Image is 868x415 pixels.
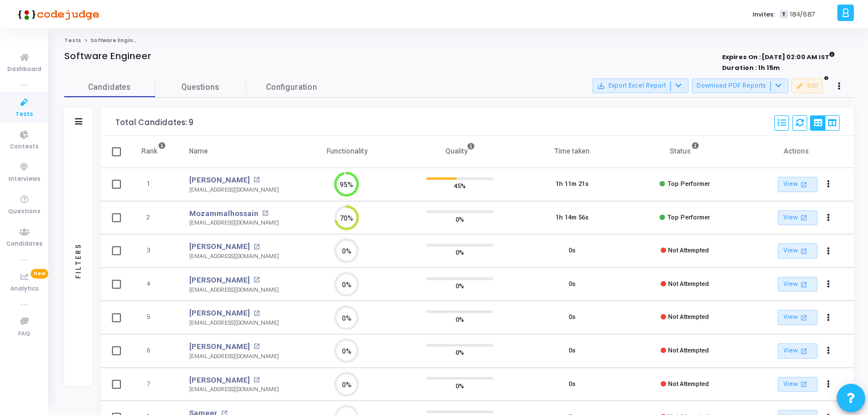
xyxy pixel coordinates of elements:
span: Not Attempted [668,380,709,388]
button: Actions [820,210,836,226]
div: Time taken [554,145,590,157]
td: 5 [130,301,178,334]
mat-icon: open_in_new [799,313,809,322]
a: View [778,343,817,359]
th: Actions [741,136,854,168]
a: [PERSON_NAME] [189,341,250,352]
span: 0% [456,380,464,391]
button: Actions [820,343,836,359]
a: View [778,277,817,292]
a: View [778,177,817,192]
span: Software Engineer [90,37,143,44]
td: 4 [130,268,178,301]
nav: breadcrumb [64,37,854,44]
a: [PERSON_NAME] [189,308,250,319]
div: Total Candidates: 9 [115,118,193,127]
span: Questions [155,81,246,93]
span: Not Attempted [668,313,709,321]
span: Interviews [9,175,40,184]
span: New [31,269,48,279]
mat-icon: open_in_new [799,346,809,356]
span: Questions [8,207,40,217]
div: View Options [810,115,840,131]
a: [PERSON_NAME] [189,375,250,386]
th: Quality [403,136,516,168]
strong: Duration : 1h 15m [722,63,780,72]
a: View [778,310,817,325]
mat-icon: open_in_new [253,310,260,317]
mat-icon: open_in_new [799,379,809,389]
button: Download PDF Reports [692,78,788,93]
strong: Expires On : [DATE] 02:00 AM IST [722,49,835,62]
div: 0s [569,313,575,322]
mat-icon: open_in_new [799,280,809,289]
img: logo [14,3,99,26]
a: Tests [64,37,81,44]
td: 6 [130,334,178,368]
div: 1h 14m 56s [556,213,589,223]
mat-icon: open_in_new [253,343,260,350]
span: 45% [454,180,466,192]
button: Actions [820,243,836,259]
span: T [780,10,787,19]
div: [EMAIL_ADDRESS][DOMAIN_NAME] [189,352,279,361]
mat-icon: open_in_new [253,244,260,250]
div: [EMAIL_ADDRESS][DOMAIN_NAME] [189,186,279,194]
div: [EMAIL_ADDRESS][DOMAIN_NAME] [189,286,279,294]
span: 0% [456,313,464,325]
span: Not Attempted [668,347,709,354]
span: Candidates [64,81,155,93]
div: Name [189,145,208,157]
button: Actions [820,376,836,392]
span: Analytics [10,284,39,294]
mat-icon: open_in_new [799,213,809,222]
td: 7 [130,368,178,401]
button: Actions [820,310,836,326]
td: 2 [130,201,178,235]
span: Contests [10,142,39,152]
mat-icon: open_in_new [253,377,260,383]
div: [EMAIL_ADDRESS][DOMAIN_NAME] [189,385,279,394]
th: Rank [130,136,178,168]
span: 0% [456,280,464,292]
span: 0% [456,247,464,258]
a: Mozammalhossain [189,208,258,219]
span: Candidates [6,239,43,249]
h4: Software Engineer [64,51,151,62]
label: Invites: [753,10,775,19]
td: 3 [130,234,178,268]
mat-icon: edit [796,82,804,90]
a: [PERSON_NAME] [189,175,250,186]
div: [EMAIL_ADDRESS][DOMAIN_NAME] [189,219,279,227]
div: 0s [569,346,575,356]
div: 0s [569,280,575,289]
button: Export Excel Report [592,78,688,93]
a: View [778,243,817,259]
div: [EMAIL_ADDRESS][DOMAIN_NAME] [189,252,279,261]
mat-icon: open_in_new [799,246,809,256]
span: 0% [456,347,464,358]
mat-icon: open_in_new [253,177,260,183]
mat-icon: open_in_new [253,277,260,283]
span: FAQ [18,329,30,339]
div: 0s [569,380,575,389]
button: Actions [820,177,836,193]
button: Actions [820,276,836,292]
a: View [778,377,817,392]
div: [EMAIL_ADDRESS][DOMAIN_NAME] [189,319,279,327]
span: 0% [456,213,464,225]
span: Not Attempted [668,247,709,254]
mat-icon: open_in_new [799,180,809,189]
td: 1 [130,168,178,201]
th: Functionality [291,136,403,168]
span: Not Attempted [668,280,709,288]
a: [PERSON_NAME] [189,275,250,286]
a: View [778,210,817,226]
span: Top Performer [667,180,710,188]
div: 0s [569,246,575,256]
th: Status [629,136,741,168]
span: Top Performer [667,214,710,221]
button: Edit [791,78,823,93]
mat-icon: save_alt [597,82,605,90]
